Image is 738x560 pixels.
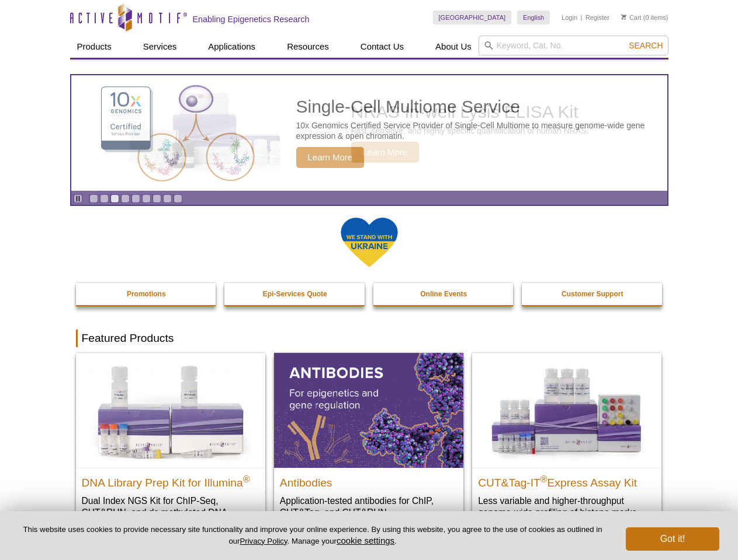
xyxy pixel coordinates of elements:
[280,495,458,519] p: Application-tested antibodies for ChIP, CUT&Tag, and CUT&RUN.
[240,537,287,545] a: Privacy Policy
[89,194,98,203] a: Go to slide 1
[76,330,663,347] h2: Featured Products
[478,495,656,519] p: Less variable and higher-throughput genome-wide profiling of histone marks​.
[585,13,609,22] a: Register
[540,474,548,484] sup: ®
[201,36,262,58] a: Applications
[71,75,667,191] article: Single-Cell Multiome Service
[373,283,515,305] a: Online Events
[472,353,661,530] a: CUT&Tag-IT® Express Assay Kit CUT&Tag-IT®Express Assay Kit Less variable and higher-throughput ge...
[522,283,663,305] a: Customer Support
[174,194,182,203] a: Go to slide 9
[110,194,119,203] a: Go to slide 3
[82,495,259,530] p: Dual Index NGS Kit for ChIP-Seq, CUT&RUN, and ds methylated DNA assays.
[626,527,719,551] button: Got it!
[19,524,607,547] p: This website uses cookies to provide necessary site functionality and improve your online experie...
[90,80,265,187] img: Single-Cell Multiome Service
[74,194,82,203] a: Toggle autoplay
[296,120,661,141] p: 10x Genomics Certified Service Provider of Single-Cell Multiome to measure genome-wide gene expre...
[428,36,479,58] a: About Us
[71,75,667,191] a: Single-Cell Multiome Service Single-Cell Multiome Service 10x Genomics Certified Service Provider...
[296,147,365,168] span: Learn More
[280,471,458,489] h2: Antibodies
[562,290,623,298] strong: Customer Support
[621,10,668,24] li: (0 items)
[296,98,661,116] h2: Single-Cell Multiome Service
[76,283,217,305] a: Promotions
[517,10,550,24] a: English
[76,353,265,467] img: DNA Library Prep Kit for Illumina
[243,474,250,484] sup: ®
[280,36,336,58] a: Resources
[263,290,327,298] strong: Epi-Services Quote
[131,194,140,203] a: Go to slide 5
[121,194,130,203] a: Go to slide 4
[153,194,161,203] a: Go to slide 7
[629,41,663,50] span: Search
[479,36,668,55] input: Keyword, Cat. No.
[562,13,577,22] a: Login
[274,353,463,530] a: All Antibodies Antibodies Application-tested antibodies for ChIP, CUT&Tag, and CUT&RUN.
[136,36,184,58] a: Services
[224,283,366,305] a: Epi-Services Quote
[581,10,583,24] li: |
[274,353,463,467] img: All Antibodies
[472,353,661,467] img: CUT&Tag-IT® Express Assay Kit
[76,353,265,541] a: DNA Library Prep Kit for Illumina DNA Library Prep Kit for Illumina® Dual Index NGS Kit for ChIP-...
[193,14,310,24] h2: Enabling Epigenetics Research
[70,36,119,58] a: Products
[127,290,166,298] strong: Promotions
[337,535,394,545] button: cookie settings
[625,40,666,51] button: Search
[142,194,151,203] a: Go to slide 6
[163,194,172,203] a: Go to slide 8
[82,471,259,489] h2: DNA Library Prep Kit for Illumina
[100,194,109,203] a: Go to slide 2
[433,10,512,24] a: [GEOGRAPHIC_DATA]
[354,36,411,58] a: Contact Us
[621,13,642,22] a: Cart
[420,290,467,298] strong: Online Events
[621,14,626,20] img: Your Cart
[340,216,399,268] img: We Stand With Ukraine
[478,471,656,489] h2: CUT&Tag-IT Express Assay Kit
